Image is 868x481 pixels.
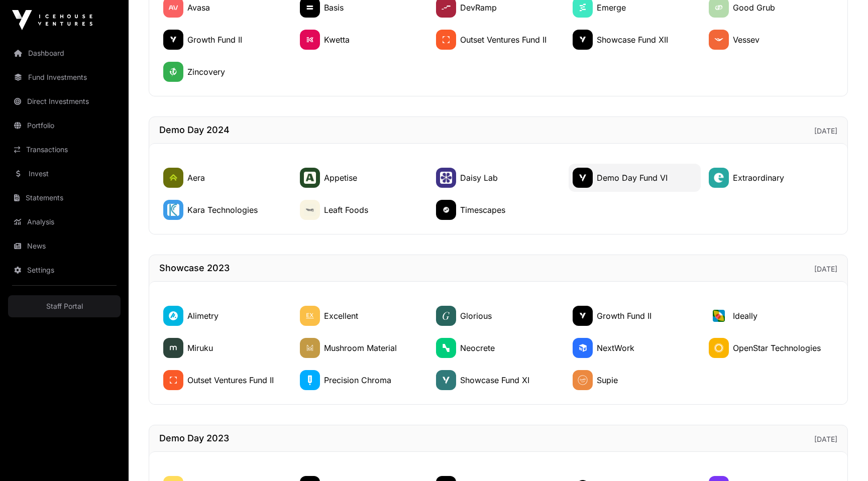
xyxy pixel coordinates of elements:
img: Growth Fund II [163,30,183,50]
span: Basis [324,3,344,13]
a: Fund Investments [8,66,121,88]
img: Daisy Lab [436,168,456,188]
img: Outset Ventures Fund II [163,370,183,390]
span: Good Grub [733,3,775,13]
iframe: Chat Widget [818,433,868,481]
img: Timescapes [436,200,456,220]
span: Showcase Fund XII [597,35,668,45]
a: Transactions [8,139,121,161]
img: Aera [163,168,183,188]
span: Ideally [733,311,757,321]
span: Kara Technologies [187,205,258,215]
a: Dashboard [8,42,121,64]
span: Vessev [733,35,759,45]
span: Supie [597,375,618,385]
span: Timescapes [460,205,505,215]
span: Extraordinary [733,173,784,183]
img: Vessev [709,30,729,50]
span: Kwetta [324,35,350,45]
span: Excellent [324,311,358,321]
a: Staff Portal [8,295,121,317]
img: Extraordinary [709,168,729,188]
img: Kwetta [300,30,320,50]
a: Direct Investments [8,90,121,112]
h1: Demo Day 2023 [159,431,229,445]
img: Showcase Fund XII [573,30,593,50]
p: [DATE] [814,264,837,274]
img: Zincovery [163,62,183,82]
a: Invest [8,163,121,185]
span: Mushroom Material [324,343,397,353]
img: Neocrete [436,338,456,358]
img: Demo Day Fund VI [573,168,593,188]
span: Avasa [187,3,210,13]
img: Ideally [709,306,729,326]
span: Alimetry [187,311,219,321]
img: Leaft Foods [300,200,320,220]
img: Excellent [300,306,320,326]
img: NextWork [573,338,593,358]
span: Aera [187,173,205,183]
img: Kara Technologies [163,200,183,220]
img: Supie [573,370,593,390]
span: Outset Ventures Fund II [460,35,547,45]
a: Portfolio [8,114,121,137]
a: Settings [8,259,121,281]
span: Emerge [597,3,626,13]
a: Statements [8,187,121,209]
h1: Showcase 2023 [159,261,230,275]
span: Showcase Fund XI [460,375,529,385]
img: Showcase Fund XI [436,370,456,390]
img: Miruku [163,338,183,358]
span: Daisy Lab [460,173,498,183]
span: Precision Chroma [324,375,391,385]
img: Glorious [436,306,456,326]
img: Mushroom Material [300,338,320,358]
a: News [8,235,121,257]
img: Growth Fund II [573,306,593,326]
img: Icehouse Ventures Logo [12,10,92,30]
p: [DATE] [814,126,837,136]
span: NextWork [597,343,634,353]
span: Glorious [460,311,492,321]
img: OpenStar Technologies [709,338,729,358]
img: Precision Chroma [300,370,320,390]
span: Growth Fund II [597,311,652,321]
h1: Demo Day 2024 [159,123,230,137]
a: Analysis [8,211,121,233]
span: Zincovery [187,67,225,77]
img: Outset Ventures Fund II [436,30,456,50]
span: Leaft Foods [324,205,368,215]
span: DevRamp [460,3,497,13]
p: [DATE] [814,434,837,444]
span: Growth Fund II [187,35,242,45]
span: OpenStar Technologies [733,343,821,353]
img: Alimetry [163,306,183,326]
span: Outset Ventures Fund II [187,375,274,385]
span: Demo Day Fund VI [597,173,668,183]
span: Neocrete [460,343,495,353]
img: Appetise [300,168,320,188]
span: Miruku [187,343,213,353]
span: Appetise [324,173,357,183]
